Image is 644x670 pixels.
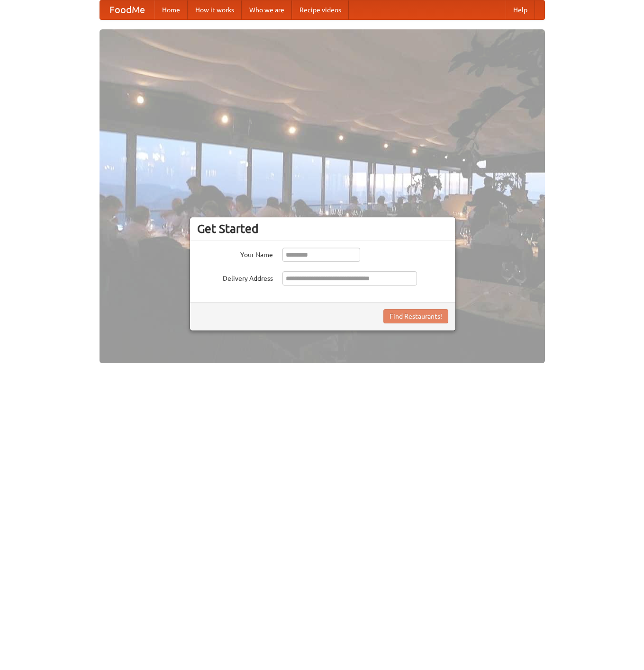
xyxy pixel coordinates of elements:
[242,0,292,19] a: Who we are
[383,309,448,323] button: Find Restaurants!
[506,0,535,19] a: Help
[154,0,188,19] a: Home
[188,0,242,19] a: How it works
[197,248,273,259] label: Your Name
[100,0,154,19] a: FoodMe
[197,222,448,236] h3: Get Started
[197,271,273,283] label: Delivery Address
[292,0,349,19] a: Recipe videos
